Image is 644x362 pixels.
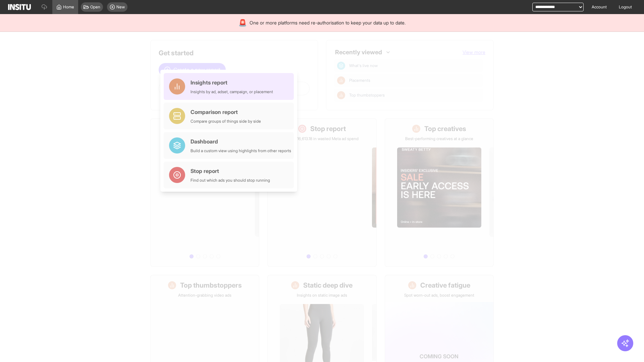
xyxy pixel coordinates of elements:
[63,4,74,10] span: Home
[191,119,261,124] div: Compare groups of things side by side
[191,178,270,183] div: Find out which ads you should stop running
[191,89,273,95] div: Insights by ad, adset, campaign, or placement
[191,148,291,154] div: Build a custom view using highlights from other reports
[191,137,291,145] div: Dashboard
[238,18,247,27] div: 🚨
[191,78,273,86] div: Insights report
[191,167,270,175] div: Stop report
[8,4,31,10] img: Logo
[191,108,261,116] div: Comparison report
[116,4,125,10] span: New
[250,19,406,26] span: One or more platforms need re-authorisation to keep your data up to date.
[90,4,100,10] span: Open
